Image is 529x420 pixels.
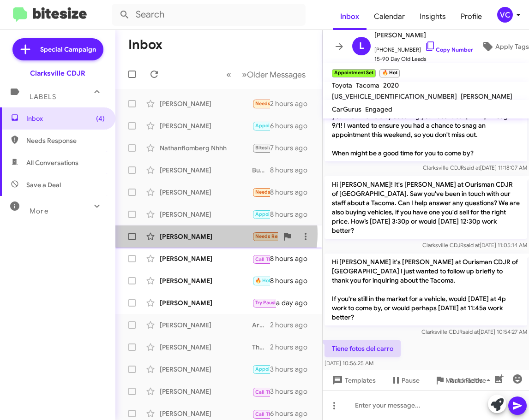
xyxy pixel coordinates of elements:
[495,38,529,55] span: Apply Tags
[332,105,361,113] span: CarGurus
[160,99,252,108] div: [PERSON_NAME]
[276,298,315,308] div: a day ago
[325,360,373,367] span: [DATE] 10:56:25 AM
[255,101,295,106] span: Needs Response
[160,387,252,396] div: [PERSON_NAME]
[255,411,279,417] span: Call Them
[226,69,231,80] span: «
[464,164,480,171] span: said at
[252,142,270,153] div: 4runner
[255,145,294,151] span: Bitesize Pro-Tip!
[26,158,78,167] span: All Conversations
[270,409,315,418] div: 6 hours ago
[270,99,315,108] div: 2 hours ago
[450,372,494,389] span: Auto Fields
[160,210,252,219] div: [PERSON_NAME]
[255,189,295,195] span: Needs Response
[160,343,252,352] div: [PERSON_NAME]
[255,389,279,395] span: Call Them
[236,65,311,84] button: Next
[160,298,252,308] div: [PERSON_NAME]
[497,7,513,23] div: VC
[270,188,315,197] div: 8 hours ago
[242,69,247,80] span: »
[26,114,105,123] span: Inbox
[423,164,527,171] span: Clarksville CDJR [DATE] 11:18:07 AM
[270,387,315,396] div: 3 hours ago
[160,254,252,263] div: [PERSON_NAME]
[367,3,412,30] a: Calendar
[96,114,105,123] span: (4)
[374,30,473,41] span: [PERSON_NAME]
[421,328,527,335] span: Clarksville CDJR [DATE] 10:54:27 AM
[160,276,252,285] div: [PERSON_NAME]
[252,253,270,264] div: Do you have one
[252,187,270,197] div: Thanks
[463,328,479,335] span: said at
[325,340,401,357] p: Tiene fotos del carro
[12,38,103,60] a: Special Campaign
[252,297,276,308] div: great
[30,93,56,101] span: Labels
[383,81,399,89] span: 2020
[270,365,315,374] div: 3 hours ago
[427,372,493,389] button: Mark Inactive
[425,46,473,53] a: Copy Number
[270,166,315,175] div: 8 hours ago
[255,233,295,239] span: Needs Response
[270,121,315,130] div: 6 hours ago
[160,166,252,175] div: [PERSON_NAME]
[422,242,527,248] span: Clarksville CDJR [DATE] 11:05:14 AM
[252,385,270,397] div: Where you able tog et all your questions answered when you called?
[255,278,271,284] span: 🔥 Hot
[270,143,315,153] div: 7 hours ago
[160,121,252,130] div: [PERSON_NAME]
[453,3,489,30] a: Profile
[463,242,480,248] span: said at
[128,37,162,52] h1: Inbox
[270,343,315,352] div: 2 hours ago
[383,372,427,389] button: Pause
[365,105,392,113] span: Engaged
[332,69,376,77] small: Appointment Set
[26,180,61,189] span: Save a Deal
[252,231,278,242] div: Thanks but I am no longer interested. I bought something else.
[252,98,270,109] div: Yep
[489,7,519,23] button: VC
[40,45,96,54] span: Special Campaign
[252,275,270,286] div: Still waiting on Sept incentives
[252,364,270,374] div: Sedns with good mpg
[442,372,501,389] button: Auto Fields
[325,176,527,239] p: Hi [PERSON_NAME]! It's [PERSON_NAME] at Ourisman CDJR of [GEOGRAPHIC_DATA]. Saw you've been in to...
[160,365,252,374] div: [PERSON_NAME]
[252,166,270,175] div: Budget 40k tops
[270,320,315,330] div: 2 hours ago
[330,372,376,389] span: Templates
[332,81,352,89] span: Toyota
[356,81,379,89] span: Tacoma
[112,4,306,26] input: Search
[255,123,296,129] span: Appointment Set
[160,320,252,330] div: [PERSON_NAME]
[252,120,270,131] div: Liked “Thank you for the update.”
[374,54,473,64] span: 15-90 Day Old Leads
[270,254,315,263] div: 8 hours ago
[270,210,315,219] div: 8 hours ago
[160,143,252,153] div: Nathanflomberg Nhhh
[332,92,457,101] span: [US_VEHICLE_IDENTIFICATION_NUMBER]
[160,232,252,241] div: [PERSON_NAME]
[461,92,512,101] span: [PERSON_NAME]
[252,209,270,219] div: Tiene fotos del carro
[247,70,306,80] span: Older Messages
[221,65,311,84] nav: Page navigation example
[374,41,473,54] span: [PHONE_NUMBER]
[379,69,399,77] small: 🔥 Hot
[412,3,453,30] a: Insights
[333,3,367,30] a: Inbox
[160,409,252,418] div: [PERSON_NAME]
[221,65,237,84] button: Previous
[252,408,270,419] div: Inbound Call
[252,320,270,330] div: Are you available to visit us for the in person appraisal?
